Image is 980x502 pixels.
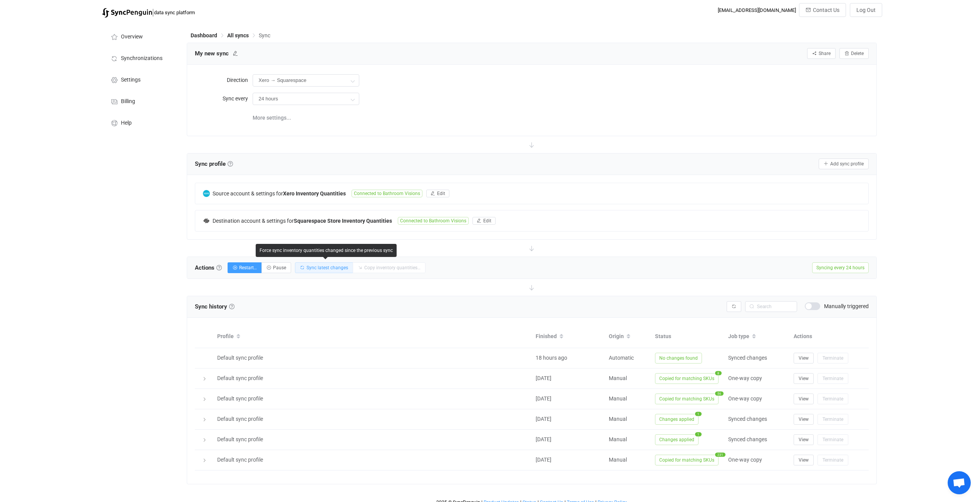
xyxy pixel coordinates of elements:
[824,304,869,309] span: Manually triggered
[217,457,263,463] span: Default sync profile
[823,396,843,402] span: Terminate
[823,376,843,381] span: Terminate
[102,90,179,112] a: Billing
[213,218,294,224] span: Destination account & settings for
[651,332,724,341] div: Status
[724,330,790,343] div: Job type
[794,455,814,465] button: View
[239,265,257,270] span: Restart…
[794,436,814,442] a: View
[655,414,699,425] span: Changes applied
[253,74,359,87] input: Model
[256,244,397,257] div: Force sync inventory quantities changed since the previous sync
[819,51,831,56] span: Share
[605,354,651,362] div: Automatic
[728,355,767,361] span: Synced changes
[227,32,249,38] span: All syncs
[605,415,651,424] div: Manual
[294,218,392,224] b: Squarespace Store Inventory Quantities
[794,375,814,381] a: View
[217,375,263,381] span: Default sync profile
[790,332,869,341] div: Actions
[818,455,848,465] button: Terminate
[718,7,796,13] div: [EMAIL_ADDRESS][DOMAIN_NAME]
[398,217,469,225] span: Connected to Bathroom Visions
[203,217,210,224] img: squarespace.png
[728,416,767,422] span: Synced changes
[195,158,233,170] span: Sync profile
[794,416,814,422] a: View
[259,32,270,38] span: Sync
[532,330,605,343] div: Finished
[102,7,195,18] a: |data sync platform
[799,417,809,422] span: View
[605,435,651,444] div: Manual
[655,394,719,404] span: Copied for matching SKUs
[818,373,848,384] button: Terminate
[536,436,551,442] span: [DATE]
[102,8,152,18] img: syncpenguin.svg
[655,434,699,445] span: Changes applied
[102,112,179,133] a: Help
[536,375,551,381] span: [DATE]
[426,190,449,197] button: Edit
[536,416,551,422] span: [DATE]
[715,391,724,395] span: 56
[799,355,809,361] span: View
[823,457,843,463] span: Terminate
[794,394,814,404] button: View
[253,93,359,105] input: Model
[364,265,420,270] span: Copy inventory quantities…
[352,190,422,197] span: Connected to Bathroom Visions
[728,436,767,442] span: Synced changes
[195,91,253,106] label: Sync every
[655,455,719,465] span: Copied for matching SKUs
[794,457,814,463] a: View
[102,68,179,90] a: Settings
[191,32,217,38] span: Dashboard
[856,7,876,13] span: Log Out
[807,48,836,59] button: Share
[437,191,445,196] span: Edit
[794,353,814,364] button: View
[203,190,210,197] img: xero.png
[261,262,291,273] button: Pause
[830,161,864,167] span: Add sync profile
[819,158,869,169] button: Add sync profile
[472,217,496,225] button: Edit
[818,353,848,364] button: Terminate
[799,396,809,402] span: View
[799,3,846,17] button: Contact Us
[839,48,869,59] button: Delete
[605,455,651,464] div: Manual
[948,471,971,494] a: Open chat
[253,110,291,125] span: More settings...
[217,416,263,422] span: Default sync profile
[217,436,263,442] span: Default sync profile
[121,77,141,83] span: Settings
[812,262,869,273] span: Syncing every 24 hours
[536,457,551,463] span: [DATE]
[195,262,222,274] span: Actions
[605,394,651,403] div: Manual
[794,395,814,402] a: View
[121,120,132,126] span: Help
[154,10,195,15] span: data sync platform
[217,395,263,402] span: Default sync profile
[794,434,814,445] button: View
[195,48,229,59] span: My new sync
[353,262,426,273] button: Copy inventory quantities…
[283,190,346,197] b: Xero Inventory Quantities
[794,414,814,425] button: View
[818,394,848,404] button: Terminate
[799,457,809,463] span: View
[295,262,353,273] button: Sync latest changes
[823,437,843,442] span: Terminate
[483,218,491,223] span: Edit
[228,262,262,273] button: Restart…
[121,98,135,105] span: Billing
[102,25,179,47] a: Overview
[695,412,702,416] span: 1
[195,303,227,310] span: Sync history
[655,353,702,364] span: No changes found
